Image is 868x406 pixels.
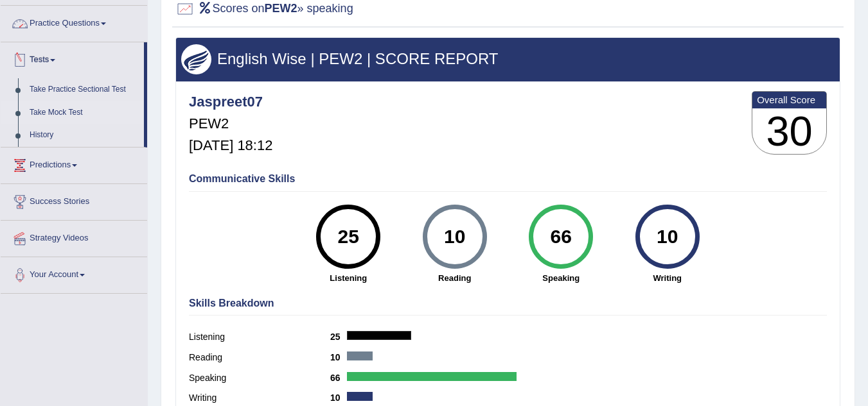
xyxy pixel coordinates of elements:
b: Overall Score [757,94,822,105]
h4: Communicative Skills [189,173,827,185]
a: Take Practice Sectional Test [24,78,144,101]
div: 25 [325,210,372,264]
h5: [DATE] 18:12 [189,138,272,153]
b: 10 [330,352,347,362]
a: Take Mock Test [24,101,144,124]
strong: Speaking [515,272,608,284]
a: Predictions [1,148,147,180]
b: PEW2 [265,2,297,15]
div: 66 [538,210,585,264]
label: Speaking [189,371,330,385]
div: 10 [431,210,478,264]
label: Reading [189,351,330,364]
b: 25 [330,332,347,342]
a: Your Account [1,257,147,289]
strong: Listening [302,272,396,284]
strong: Writing [621,272,714,284]
h4: Jaspreet07 [189,94,272,110]
b: 10 [330,393,347,403]
h3: English Wise | PEW2 | SCORE REPORT [181,51,835,67]
h5: PEW2 [189,116,272,131]
label: Writing [189,391,330,405]
div: 10 [644,210,691,264]
h4: Skills Breakdown [189,298,827,309]
h3: 30 [752,108,826,155]
a: Tests [1,42,144,74]
img: wings.png [181,44,211,74]
a: Practice Questions [1,6,147,38]
a: History [24,124,144,147]
a: Strategy Videos [1,221,147,253]
b: 66 [330,373,347,383]
a: Success Stories [1,184,147,216]
label: Listening [189,330,330,344]
strong: Reading [408,272,502,284]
